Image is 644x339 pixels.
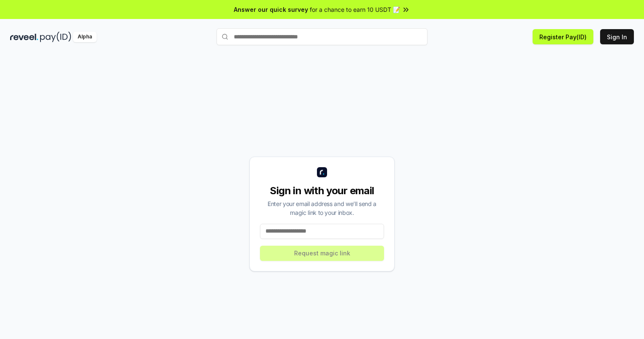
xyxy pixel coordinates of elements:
img: logo_small [317,167,327,177]
div: Enter your email address and we’ll send a magic link to your inbox. [260,199,384,217]
img: pay_id [40,32,71,42]
div: Sign in with your email [260,184,384,198]
div: Alpha [73,32,97,42]
span: Answer our quick survey [234,5,308,14]
img: reveel_dark [10,32,38,42]
span: for a chance to earn 10 USDT 📝 [310,5,400,14]
button: Register Pay(ID) [533,29,593,44]
button: Sign In [600,29,634,44]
